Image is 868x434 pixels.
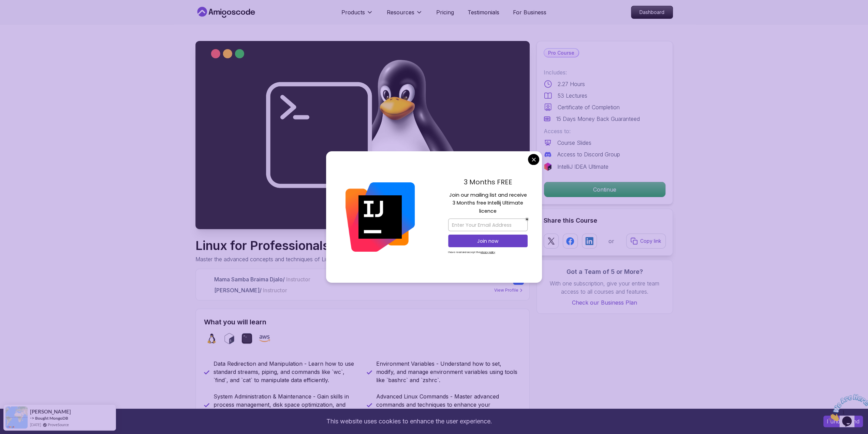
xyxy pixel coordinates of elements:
[544,182,665,197] p: Continue
[631,6,673,18] p: Dashboard
[48,422,69,428] a: ProveSource
[3,3,5,9] span: 1
[544,279,666,296] p: With one subscription, give your entire team access to all courses and features.
[376,392,521,417] p: Advanced Linux Commands - Master advanced commands and techniques to enhance your productivity an...
[557,139,591,147] p: Course Slides
[204,317,521,327] h2: What you will learn
[206,333,217,344] img: linux logo
[544,182,666,197] button: Continue
[286,276,310,283] span: Instructor
[259,333,270,344] img: aws logo
[544,163,552,171] img: jetbrains logo
[494,287,524,294] a: View Profile
[558,80,585,88] p: 2.27 Hours
[195,255,484,263] p: Master the advanced concepts and techniques of Linux with our comprehensive course designed for p...
[544,216,666,225] h2: Share this Course
[557,163,608,171] p: IntelliJ IDEA Ultimate
[631,6,673,19] a: Dashboard
[544,267,666,277] h3: Got a Team of 5 or More?
[387,8,423,22] button: Resources
[544,298,666,307] a: Check our Business Plan
[558,92,587,100] p: 53 Lectures
[241,333,252,344] img: terminal logo
[214,360,358,384] p: Data Redirection and Manipulation - Learn how to use standard streams, piping, and commands like ...
[640,238,661,244] p: Copy link
[201,285,212,295] img: Abz
[30,422,41,428] span: [DATE]
[826,391,868,424] iframe: chat widget
[823,416,863,427] button: Accept cookies
[544,49,578,57] p: Pro Course
[195,239,484,252] h1: Linux for Professionals
[341,8,365,16] p: Products
[201,274,212,285] img: Nelson Djalo
[5,406,28,429] img: provesource social proof notification image
[214,275,310,283] p: Mama Samba Braima Djalo /
[544,68,666,76] p: Includes:
[376,360,521,384] p: Environment Variables - Understand how to set, modify, and manage environment variables using too...
[214,392,358,417] p: System Administration & Maintenance - Gain skills in process management, disk space optimization,...
[513,8,546,16] a: For Business
[558,103,620,111] p: Certificate of Completion
[436,8,454,16] a: Pricing
[30,409,69,415] span: [PERSON_NAME]
[341,8,373,22] button: Products
[224,333,235,344] img: bash logo
[30,415,34,421] span: ->
[5,414,813,429] div: This website uses cookies to enhance the user experience.
[195,41,530,229] img: linux-for-professionals_thumbnail
[3,3,45,30] img: Chat attention grabber
[608,237,614,245] p: or
[387,8,414,16] p: Resources
[214,286,287,294] p: [PERSON_NAME] /
[544,127,666,135] p: Access to:
[35,416,68,421] a: Bought MongoDB
[557,150,620,158] p: Access to Discord Group
[468,8,499,16] a: Testimonials
[556,115,640,123] p: 15 Days Money Back Guaranteed
[494,288,518,293] p: View Profile
[626,234,666,249] button: Copy link
[263,287,287,294] span: Instructor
